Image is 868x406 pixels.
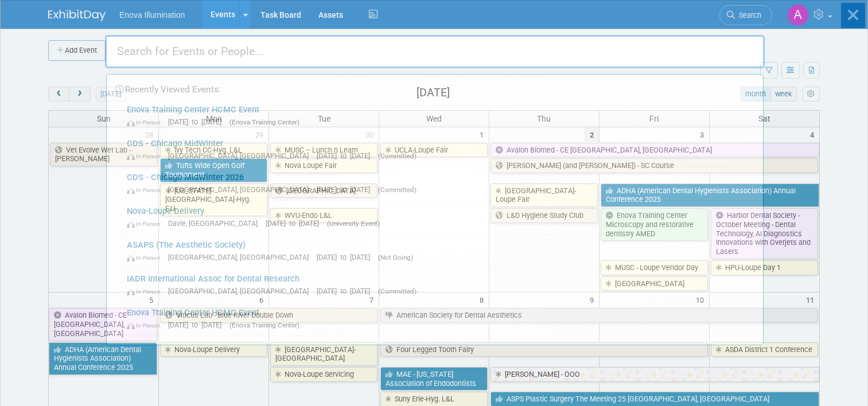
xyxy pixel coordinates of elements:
[121,133,757,166] a: CDS - Chicago MidWinter In-Person [GEOGRAPHIC_DATA], [GEOGRAPHIC_DATA] [DATE] to [DATE] (Committed)
[127,322,166,329] span: In-Person
[121,302,757,335] a: Enova Training Center HCMC Event In-Person [DATE] to [DATE] (Enova Training Center)
[378,253,413,261] span: (Not Going)
[127,220,166,228] span: In-Person
[168,253,314,261] span: [GEOGRAPHIC_DATA], [GEOGRAPHIC_DATA]
[266,219,325,228] span: [DATE] to [DATE]
[327,220,380,228] span: (University Event)
[378,287,417,295] span: (Committed)
[112,75,757,99] div: Recently Viewed Events:
[168,219,263,228] span: Davie, [GEOGRAPHIC_DATA]
[229,118,299,126] span: (Enova Training Center)
[317,151,376,160] span: [DATE] to [DATE]
[317,185,376,194] span: [DATE] to [DATE]
[168,185,314,194] span: [GEOGRAPHIC_DATA], [GEOGRAPHIC_DATA]
[168,321,227,329] span: [DATE] to [DATE]
[317,287,376,295] span: [DATE] to [DATE]
[378,152,417,160] span: (Committed)
[127,119,166,126] span: In-Person
[121,99,757,132] a: Enova Training Center HCMC Event In-Person [DATE] to [DATE] (Enova Training Center)
[121,235,757,268] a: ASAPS (The Aesthetic Society) In-Person [GEOGRAPHIC_DATA], [GEOGRAPHIC_DATA] [DATE] to [DATE] (No...
[105,35,765,68] input: Search for Events or People...
[127,153,166,160] span: In-Person
[168,151,314,160] span: [GEOGRAPHIC_DATA], [GEOGRAPHIC_DATA]
[168,118,227,126] span: [DATE] to [DATE]
[127,186,166,194] span: In-Person
[378,186,417,194] span: (Committed)
[121,167,757,200] a: CDS - Chicago MidWinter 2026 In-Person [GEOGRAPHIC_DATA], [GEOGRAPHIC_DATA] [DATE] to [DATE] (Com...
[127,254,166,261] span: In-Person
[127,288,166,295] span: In-Person
[121,201,757,234] a: Nova-Loupe Delivery In-Person Davie, [GEOGRAPHIC_DATA] [DATE] to [DATE] (University Event)
[168,287,314,295] span: [GEOGRAPHIC_DATA], [GEOGRAPHIC_DATA]
[317,253,376,261] span: [DATE] to [DATE]
[121,268,757,302] a: IADR International Assoc for Dental Research In-Person [GEOGRAPHIC_DATA], [GEOGRAPHIC_DATA] [DATE...
[229,321,299,329] span: (Enova Training Center)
